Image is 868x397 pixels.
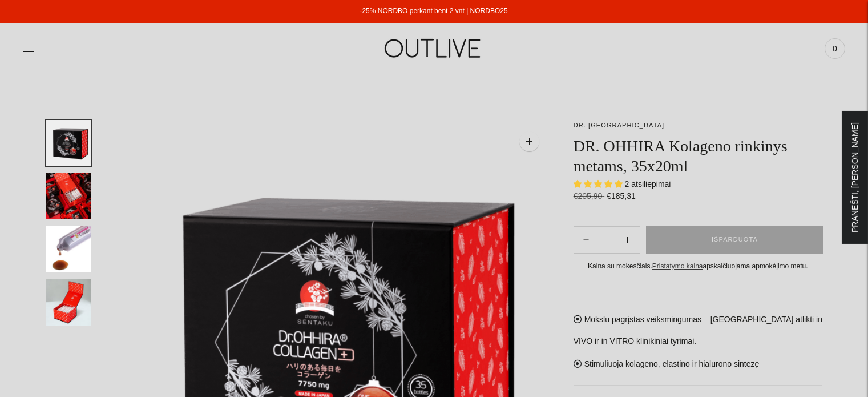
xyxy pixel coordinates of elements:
[46,226,91,272] button: Translation missing: en.general.accessibility.image_thumbail
[574,136,822,176] h1: DR. OHHIRA Kolageno rinkinys metams, 35x20ml
[574,122,665,129] a: DR. [GEOGRAPHIC_DATA]
[825,36,845,61] a: 0
[574,260,822,272] div: Kaina su mokesčiais. apskaičiuojama apmokėjimo metu.
[607,191,636,200] span: €185,31
[46,173,91,219] button: Translation missing: en.general.accessibility.image_thumbail
[46,120,91,166] button: Translation missing: en.general.accessibility.image_thumbail
[827,41,843,57] span: 0
[712,234,758,246] span: IŠPARDUOTA
[362,29,505,68] img: OUTLIVE
[646,226,823,254] button: IŠPARDUOTA
[46,279,91,326] button: Translation missing: en.general.accessibility.image_thumbail
[574,179,625,189] span: 5.00 stars
[652,262,703,270] a: Pristatymo kaina
[615,226,640,254] button: Subtract product quantity
[360,7,507,15] a: -25% NORDBO perkant bent 2 vnt | NORDBO25
[625,179,671,189] span: 2 atsiliepimai
[574,191,605,200] s: €205,90
[574,226,598,254] button: Add product quantity
[598,232,615,248] input: Product quantity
